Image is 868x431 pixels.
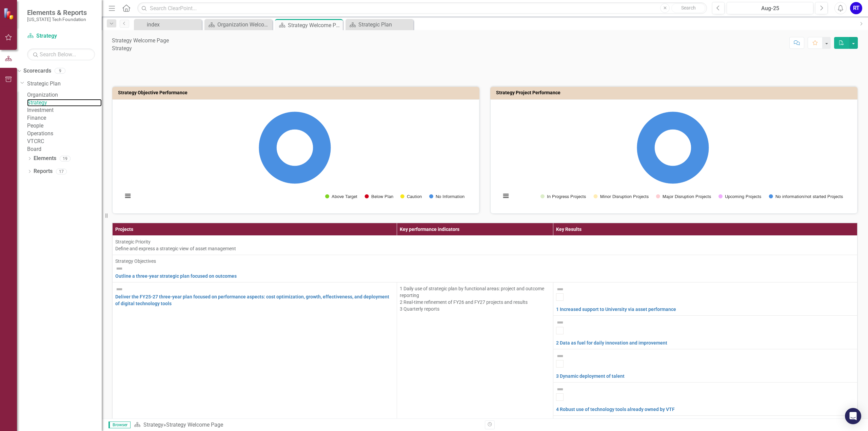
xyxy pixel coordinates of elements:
[27,99,102,107] a: Strategy
[27,91,102,99] a: Organization
[112,37,169,45] div: Strategy Welcome Page
[217,20,271,29] div: Organization Welcome Page
[556,307,676,312] a: 1 Increased support to University via asset performance
[365,194,393,199] button: Show Below Plan
[115,246,236,251] span: Define and express a strategic view of asset management
[115,285,123,293] img: Not Defined
[115,273,237,279] a: Outline a three-year strategic plan focused on outcomes
[27,17,87,22] small: [US_STATE] Tech Foundation
[27,106,102,114] a: Investment
[27,138,102,145] a: VTCRC
[55,68,65,74] div: 9
[540,194,586,199] button: Show In Progress Projects
[112,45,169,53] div: Strategy
[60,156,71,161] div: 19
[681,5,696,11] span: Search
[119,105,470,207] svg: Interactive chart
[119,105,472,207] div: Chart. Highcharts interactive chart.
[400,226,550,233] div: Key performance indicators
[556,352,564,360] img: Not Defined
[556,226,854,233] div: Key Results
[358,20,412,29] div: Strategic Plan
[115,238,854,245] div: Strategic Priority
[27,8,87,17] span: Elements & Reports
[775,195,843,199] text: No information/not started Projects
[556,407,675,412] a: 4 Robust use of technology tools already owned by VTF
[497,105,848,207] svg: Interactive chart
[429,194,464,199] button: Show No Information
[718,194,762,199] button: Show Upcoming Projects
[497,105,850,207] div: Chart. Highcharts interactive chart.
[166,422,223,428] div: Strategy Welcome Page
[288,21,341,30] div: Strategy Welcome Page
[27,145,102,153] a: Board
[27,130,102,138] a: Operations
[115,265,123,273] img: Not Defined
[371,195,393,199] text: Below Plan
[115,294,389,306] a: Deliver the FY25-27 three-year plan focused on performance aspects: cost optimization, growth, ef...
[134,421,480,429] div: »
[108,422,131,428] span: Browser
[56,169,67,174] div: 17
[496,90,854,95] h3: Strategy Project Performance
[556,340,667,346] a: 2 Data as fuel for daily innovation and improvement
[400,285,550,312] p: 1 Daily use of strategic plan by functional areas: project and outcome reporting 2 Real-time refi...
[147,20,200,29] div: index
[137,2,707,14] input: Search ClearPoint...
[3,8,15,20] img: ClearPoint Strategy
[115,258,854,265] div: Strategy Objectives
[556,373,625,379] a: 3 Dynamic deployment of talent
[594,194,649,199] button: Show Minor Disruption Projects
[656,194,711,199] button: Show Major Disruption Projects
[118,90,476,95] h3: Strategy Objective Performance
[400,194,422,199] button: Show Caution
[436,195,465,199] text: No Information
[27,48,95,60] input: Search Below...
[729,4,811,13] div: Aug-25
[206,20,271,29] a: Organization Welcome Page
[637,112,709,184] path: No information/not started Projects, 13.
[34,168,53,175] a: Reports
[556,285,564,293] img: Not Defined
[850,2,862,14] button: RT
[27,122,102,130] a: People
[123,191,133,201] button: View chart menu, Chart
[347,20,412,29] a: Strategic Plan
[23,67,51,75] a: Scorecards
[845,408,861,424] div: Open Intercom Messenger
[556,318,564,327] img: Not Defined
[727,2,813,14] button: Aug-25
[501,191,511,201] button: View chart menu, Chart
[27,80,102,88] a: Strategic Plan
[259,112,331,184] path: No Information, 3.
[769,194,842,199] button: Show No information/not started Projects
[34,155,56,162] a: Elements
[671,3,705,13] button: Search
[136,20,200,29] a: index
[143,422,163,428] a: Strategy
[325,194,357,199] button: Show Above Target
[556,385,564,393] img: Not Defined
[115,226,394,233] div: Projects
[27,32,95,40] a: Strategy
[27,114,102,122] a: Finance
